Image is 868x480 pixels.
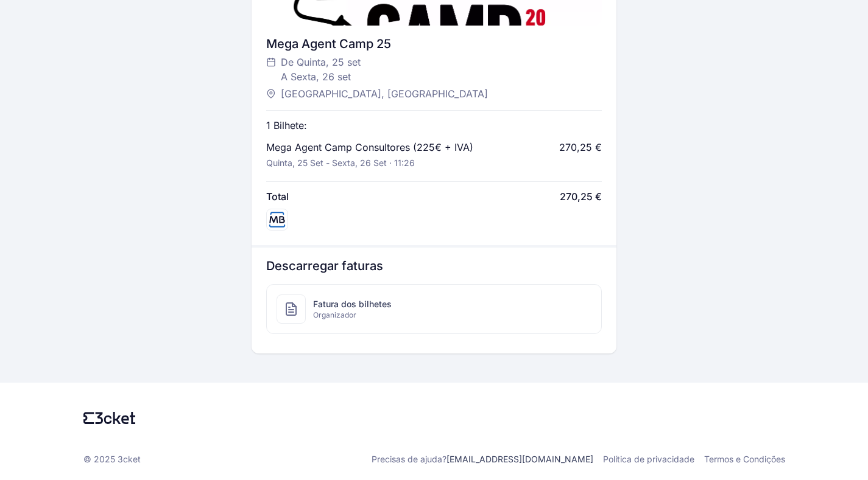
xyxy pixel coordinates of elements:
[281,55,361,84] span: De Quinta, 25 set A Sexta, 26 set
[560,189,602,204] span: 270,25 €
[266,284,602,334] a: Fatura dos bilhetesOrganizador
[559,140,602,155] div: 270,25 €
[266,157,415,169] p: Quinta, 25 set - Sexta, 26 set · 11:26
[704,453,785,465] a: Termos e Condições
[83,453,141,465] p: © 2025 3cket
[266,140,473,155] p: Mega Agent Camp Consultores (225€ + IVA)
[266,35,602,52] div: Mega Agent Camp 25
[313,310,392,320] span: Organizador
[266,118,307,133] p: 1 Bilhete:
[266,257,602,274] h3: Descarregar faturas
[281,86,488,101] span: [GEOGRAPHIC_DATA], [GEOGRAPHIC_DATA]
[266,189,289,204] span: Total
[603,453,694,465] a: Política de privacidade
[372,453,593,465] p: Precisas de ajuda?
[313,298,392,310] span: Fatura dos bilhetes
[446,454,593,464] a: [EMAIL_ADDRESS][DOMAIN_NAME]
